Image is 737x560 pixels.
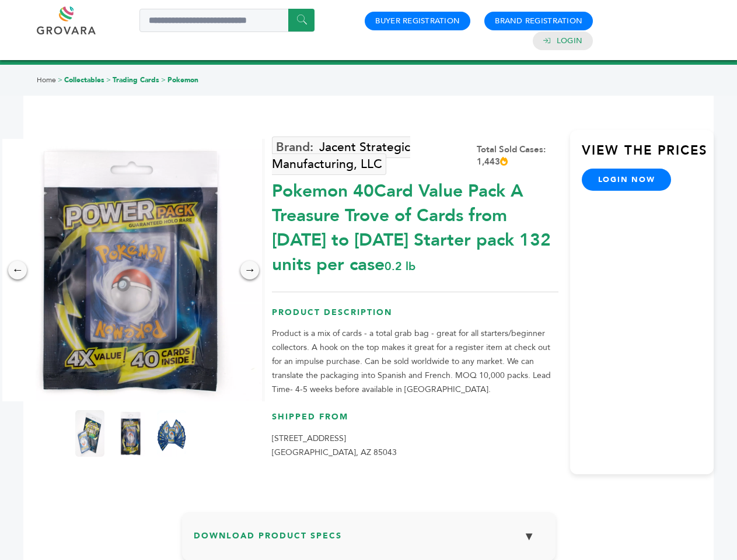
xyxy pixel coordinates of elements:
div: Total Sold Cases: 1,443 [477,143,558,168]
span: > [106,75,111,85]
a: Home [37,75,56,85]
img: Pokemon 40-Card Value Pack – A Treasure Trove of Cards from 1996 to 2024 - Starter pack! 132 unit... [116,410,145,457]
a: Jacent Strategic Manufacturing, LLC [272,136,410,175]
div: → [240,261,259,279]
span: 0.2 lb [385,258,415,274]
a: Login [557,36,582,46]
h3: Shipped From [272,411,558,432]
h3: Product Description [272,307,558,327]
img: Pokemon 40-Card Value Pack – A Treasure Trove of Cards from 1996 to 2024 - Starter pack! 132 unit... [157,410,186,457]
span: > [58,75,62,85]
a: Brand Registration [495,16,582,26]
a: Collectables [64,75,104,85]
h3: View the Prices [582,142,714,169]
div: ← [8,261,27,279]
a: Buyer Registration [375,16,460,26]
button: ▼ [515,524,544,549]
h3: Download Product Specs [194,524,544,558]
p: [STREET_ADDRESS] [GEOGRAPHIC_DATA], AZ 85043 [272,432,558,460]
img: Pokemon 40-Card Value Pack – A Treasure Trove of Cards from 1996 to 2024 - Starter pack! 132 unit... [75,410,104,457]
a: Pokemon [167,75,198,85]
span: > [161,75,166,85]
a: login now [582,169,672,191]
a: Trading Cards [113,75,159,85]
input: Search a product or brand... [139,9,315,32]
p: Product is a mix of cards - a total grab bag - great for all starters/beginner collectors. A hook... [272,327,558,397]
div: Pokemon 40Card Value Pack A Treasure Trove of Cards from [DATE] to [DATE] Starter pack 132 units ... [272,173,558,277]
